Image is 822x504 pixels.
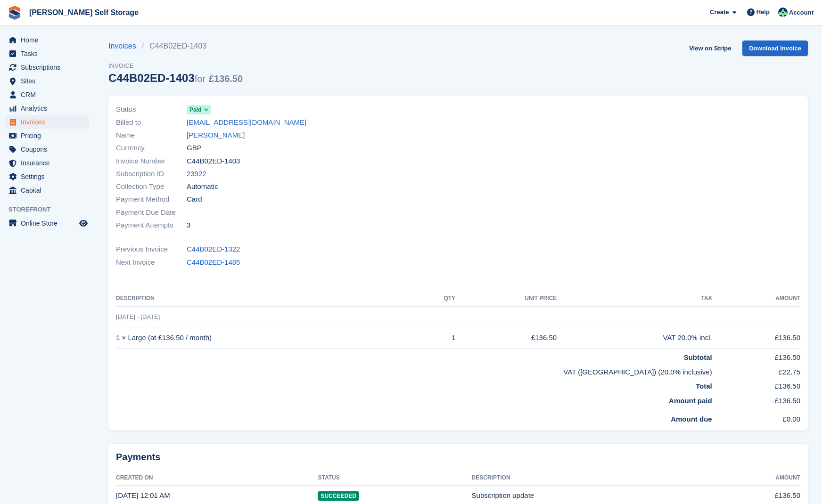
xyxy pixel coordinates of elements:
[684,353,712,361] strong: Subtotal
[189,106,201,114] span: Paid
[8,205,94,214] span: Storefront
[108,41,142,52] a: Invoices
[116,363,712,378] td: VAT ([GEOGRAPHIC_DATA]) (20.0% inclusive)
[789,8,814,17] span: Account
[116,291,419,306] th: Description
[5,74,89,88] a: menu
[187,130,245,141] a: [PERSON_NAME]
[756,8,770,17] span: Help
[116,181,187,192] span: Collection Type
[5,184,89,197] a: menu
[21,33,77,47] span: Home
[685,41,735,56] a: View on Stripe
[5,115,89,129] a: menu
[116,207,187,218] span: Payment Due Date
[712,327,800,349] td: £136.50
[187,156,240,167] span: C44B02ED-1403
[5,47,89,60] a: menu
[712,349,800,363] td: £136.50
[21,88,77,101] span: CRM
[712,377,800,392] td: £136.50
[712,363,800,378] td: £22.75
[187,117,306,128] a: [EMAIL_ADDRESS][DOMAIN_NAME]
[318,471,471,486] th: Status
[5,61,89,74] a: menu
[5,156,89,170] a: menu
[705,471,800,486] th: Amount
[455,291,557,306] th: Unit Price
[712,410,800,425] td: £0.00
[557,333,712,343] div: VAT 20.0% incl.
[696,382,712,390] strong: Total
[195,73,205,84] span: for
[21,47,77,60] span: Tasks
[557,291,712,306] th: Tax
[742,41,808,56] a: Download Invoice
[116,313,160,320] span: [DATE] - [DATE]
[669,397,712,405] strong: Amount paid
[5,129,89,142] a: menu
[187,220,190,231] span: 3
[671,415,712,423] strong: Amount due
[778,8,788,17] img: Dafydd Pritchard
[187,194,202,205] span: Card
[455,327,557,349] td: £136.50
[116,169,187,179] span: Subscription ID
[209,73,243,84] span: £136.50
[21,143,77,156] span: Coupons
[8,6,22,20] img: stora-icon-8386f47178a22dfd0bd8f6a31ec36ba5ce8667c1dd55bd0f319d3a0aa187defe.svg
[5,170,89,183] a: menu
[21,74,77,88] span: Sites
[187,257,240,268] a: C44B02ED-1485
[419,327,455,349] td: 1
[472,471,705,486] th: Description
[108,61,243,71] span: Invoice
[187,244,240,255] a: C44B02ED-1322
[116,104,187,115] span: Status
[116,143,187,154] span: Currency
[187,169,206,179] a: 23922
[116,130,187,141] span: Name
[5,33,89,47] a: menu
[187,181,218,192] span: Automatic
[116,327,419,349] td: 1 × Large (at £136.50 / month)
[712,392,800,410] td: -£136.50
[21,156,77,170] span: Insurance
[21,217,77,230] span: Online Store
[21,115,77,129] span: Invoices
[116,220,187,231] span: Payment Attempts
[419,291,455,306] th: QTY
[116,117,187,128] span: Billed to
[25,5,142,20] a: [PERSON_NAME] Self Storage
[116,471,318,486] th: Created On
[187,104,211,115] a: Paid
[78,218,89,229] a: Preview store
[21,184,77,197] span: Capital
[116,156,187,167] span: Invoice Number
[5,88,89,101] a: menu
[116,194,187,205] span: Payment Method
[21,102,77,115] span: Analytics
[710,8,729,17] span: Create
[712,291,800,306] th: Amount
[21,129,77,142] span: Pricing
[108,72,243,84] div: C44B02ED-1403
[21,61,77,74] span: Subscriptions
[116,491,170,499] time: 2024-01-26 00:01:49 UTC
[116,257,187,268] span: Next Invoice
[5,102,89,115] a: menu
[318,491,359,501] span: Succeeded
[187,143,202,154] span: GBP
[5,143,89,156] a: menu
[116,451,800,463] h2: Payments
[108,41,243,52] nav: breadcrumbs
[116,244,187,255] span: Previous Invoice
[5,217,89,230] a: menu
[21,170,77,183] span: Settings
